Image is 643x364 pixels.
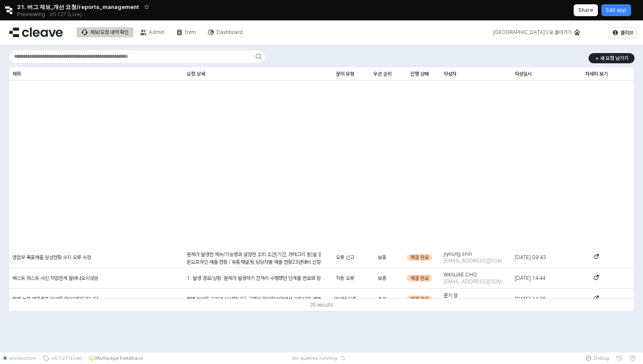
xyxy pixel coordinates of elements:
div: 1. 발생 경로/상황: 문제가 발생하기 전까지 수행했던 단계를 번호와 함께 자세히 설명하거나, 제안하는 기능/개선이 필요한 상황을 설명해 주세요. (예: 1. 날짜를 [DAT... [187,274,321,282]
div: Table toolbar [9,299,634,311]
span: production [9,355,36,361]
span: 보통 [378,275,387,282]
span: Previewing [17,10,45,19]
span: [EMAIL_ADDRESS][DOMAIN_NAME] [444,278,508,285]
span: v0.1.27 (Live) [49,355,82,361]
span: 제목 [12,71,21,77]
div: 월별 달성율 숫자가 이상합니다. 금액을 확인할수없어서 그렇지만, 월별 달성율 숫자 재확인해주셨으면 합니다. [187,295,321,303]
span: [DATE] 14:05 [515,296,546,302]
p: + 새 요청 남기기 [595,55,628,62]
span: 준기 정 [444,292,458,299]
span: 월별 누적 매출목표 달성율 확인부탁드립니다.. [12,296,101,302]
span: 해결 완료 [410,254,429,261]
span: 보통 [378,254,387,261]
span: 자세히 보기 [585,71,608,77]
div: Admin [149,29,165,35]
button: Reset app state [339,356,347,361]
span: 작동 오류 [336,275,354,282]
button: + 새 요청 남기기 [589,53,634,63]
div: form [185,29,196,35]
span: [EMAIL_ADDRESS][DOMAIN_NAME] [444,257,508,264]
button: Multipage Feedback [85,352,146,364]
p: Share [578,7,593,14]
span: 우선 순위 [373,71,392,77]
button: 클리브 [609,27,637,38]
button: Share app [574,4,598,16]
span: 21. 버그 제보_개선 요청/reports_management [17,3,139,11]
span: 진행 상태 [410,71,429,77]
button: Dashboard [203,27,248,37]
div: 35 results [310,301,333,309]
span: [DATE] 09:43 [515,254,546,261]
span: 오류 신고 [336,254,354,261]
div: Dashboard [216,29,243,35]
span: Debug [594,355,609,361]
span: 영업부 목표매출 달성현황 수치 오류 수정 [12,254,91,261]
span: 해결 완료 [410,275,429,282]
span: jiyoung shin [444,251,472,257]
span: 23년대비 신장액 표기 오류 수정해 주세요. [292,259,374,265]
button: Admin [135,27,170,37]
p: 클리브 [620,29,633,36]
button: 제보/요청 내역 확인 [77,27,134,37]
span: 작성자 [444,71,456,77]
div: Previewing v0.1.27 (Live) [17,8,86,20]
span: 문의 유형 [336,71,354,77]
span: 해결 완료 [410,296,429,302]
span: [DATE] 14:44 [515,275,546,282]
button: Help [626,352,640,364]
span: 작성일시 [515,71,532,77]
span: 요청 상세 [187,71,205,77]
button: [GEOGRAPHIC_DATA]으로 돌아가기 [488,27,585,37]
span: WANJAE CHO [444,271,477,278]
button: Debug [582,352,612,364]
button: Releases and History [45,8,86,20]
span: 데이터 오류 [334,296,356,302]
button: Edit app [601,4,631,16]
div: [GEOGRAPHIC_DATA]으로 돌아가기 [493,29,572,35]
button: form [171,27,201,37]
p: 온오프라인 매출 현황 / 유통채널,팀,담당자별 매출 현황 [187,258,321,266]
p: v0.1.27 (Live) [50,11,82,18]
div: 제보/요청 내역 확인 [90,29,128,35]
button: History [612,352,626,364]
span: No queries running [292,355,337,361]
span: 높음 [378,296,387,302]
button: v0.1.27 (Live) [39,352,85,364]
div: 메인으로 돌아가기 [488,27,585,37]
span: 베스트 워스트 사진 작업한게 딸려나오지않음 [12,275,98,282]
p: Multipage Feedback [95,355,143,361]
p: Edit app [606,7,626,14]
button: Add app to favorites [142,3,151,11]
